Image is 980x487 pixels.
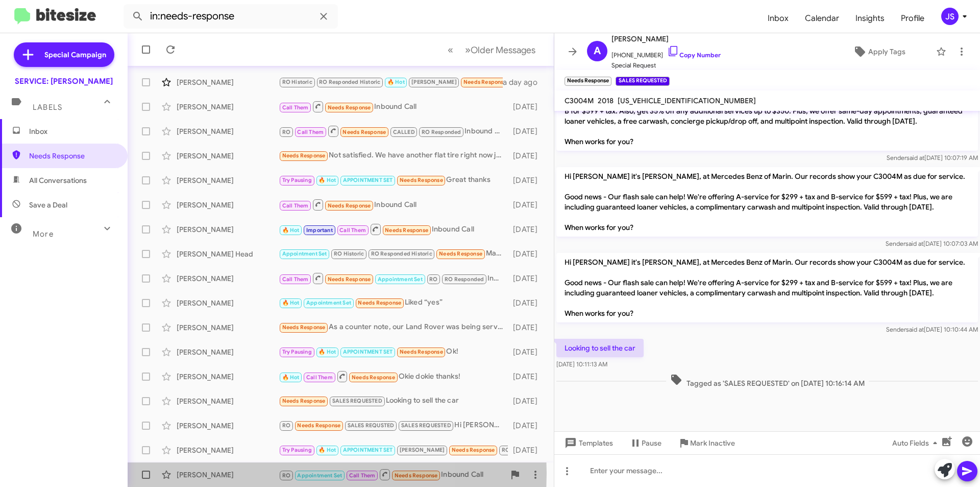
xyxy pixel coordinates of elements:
span: RO Responded [422,129,461,135]
div: Ok! [279,346,508,358]
span: Try Pausing [282,349,312,355]
span: RO [282,472,290,479]
span: Needs Response [282,398,326,404]
span: Needs Response [328,276,371,283]
span: Needs Response [452,447,495,453]
span: RO [502,447,510,453]
span: Needs Response [282,152,326,159]
span: More [33,229,54,239]
span: Call Them [282,202,309,209]
span: Sender [DATE] 10:07:19 AM [887,154,978,161]
small: SALES REQUESTED [616,77,669,86]
span: Call Them [349,472,376,479]
nav: Page navigation example [442,39,542,60]
div: SERVICE: [PERSON_NAME] [15,76,113,86]
a: Profile [893,4,933,33]
a: Inbox [759,4,797,33]
div: [DATE] [508,396,546,406]
span: 🔥 Hot [318,447,336,453]
span: Needs Response [29,151,116,161]
span: Save a Deal [29,200,67,210]
div: [PERSON_NAME] [177,470,279,480]
span: Call Them [339,227,366,234]
span: [PHONE_NUMBER] [611,45,721,60]
span: RO Responded Historic [319,79,380,85]
span: Needs Response [463,79,507,85]
span: « [448,43,453,56]
div: Hi [PERSON_NAME] it's Doctor a I am interested in getting a new 550 GL or 450 GL to to lease pote... [279,420,508,431]
div: [PERSON_NAME] [177,298,279,308]
div: [PERSON_NAME] [177,396,279,406]
span: [PERSON_NAME] [611,33,721,45]
div: As a counter note, our Land Rover was being serviced at the same time. Super organized and friend... [279,321,508,333]
span: 🔥 Hot [282,374,300,381]
span: Needs Response [282,324,326,331]
div: Liked “yes” [279,297,508,309]
span: Appointment Set [378,276,423,283]
p: Looking to sell the car [556,339,644,357]
p: Hi [PERSON_NAME] it's [PERSON_NAME], at Mercedes Benz of Marin. Our records show your C3004M as d... [556,167,978,237]
span: RO [282,129,290,135]
div: [DATE] [508,249,546,259]
span: Important [306,227,333,234]
div: [PERSON_NAME] [177,200,279,210]
div: Inbound Call [279,223,508,236]
div: a day ago [503,77,546,87]
div: Many thanks. [279,248,508,260]
div: [PERSON_NAME] [177,126,279,136]
div: Inbound Call [279,125,508,137]
span: Inbox [29,126,116,136]
a: Copy Number [667,51,721,59]
span: Needs Response [358,299,401,306]
div: Inbound Call [279,272,508,285]
span: Auto Fields [892,434,941,452]
span: [US_VEHICLE_IDENTIFICATION_NUMBER] [618,96,756,105]
button: Apply Tags [826,42,931,61]
span: said at [905,240,923,247]
div: [DATE] [508,322,546,333]
input: Search [124,4,338,29]
span: Needs Response [328,202,371,209]
div: Inbound Call [279,198,508,211]
span: [PERSON_NAME] [400,447,445,453]
span: Call Them [306,374,333,381]
span: Call Them [282,276,309,283]
div: [PERSON_NAME] [177,322,279,333]
div: [DATE] [508,445,546,455]
p: Hi [PERSON_NAME] it's [PERSON_NAME], at Mercedes Benz of Marin. Our records show that your C3004M... [556,71,978,151]
span: Sender [DATE] 10:10:44 AM [886,326,978,333]
div: Looking to sell the car [279,395,508,407]
span: [DATE] 10:11:13 AM [556,360,607,368]
span: Special Campaign [44,50,106,60]
button: Pause [621,434,670,452]
span: Apply Tags [868,42,905,61]
div: Not satisfied. We have another flat tire right now just a week after this flat tire. We had a sus... [279,150,508,161]
div: [PERSON_NAME] Head [177,249,279,259]
div: [DATE] [508,126,546,136]
span: 🔥 Hot [282,227,300,234]
span: RO Responded Historic [371,250,432,257]
span: APPOINTMENT SET [343,349,393,355]
button: JS [933,8,969,25]
button: Templates [554,434,621,452]
span: Sender [DATE] 10:07:03 AM [886,240,978,247]
span: RO Responded [445,276,484,283]
span: All Conversations [29,175,87,185]
div: [PERSON_NAME] [177,175,279,185]
button: Auto Fields [884,434,949,452]
span: Try Pausing [282,447,312,453]
span: Appointment Set [282,250,327,257]
div: [DATE] [508,200,546,210]
div: [DATE] [508,175,546,185]
span: Needs Response [297,422,340,429]
div: [PERSON_NAME] [177,273,279,284]
span: said at [906,326,924,333]
div: [PERSON_NAME] [177,372,279,382]
span: Labels [33,103,62,112]
button: Previous [442,39,459,60]
a: Insights [847,4,893,33]
div: [DATE] [508,224,546,235]
span: A [594,43,601,59]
